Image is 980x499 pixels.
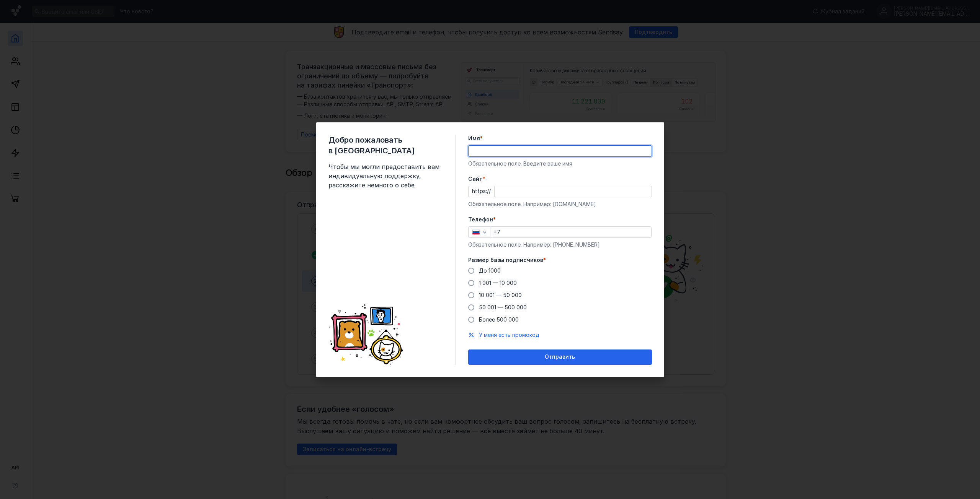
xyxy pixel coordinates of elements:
[479,331,539,339] button: У меня есть промокод
[468,216,493,223] span: Телефон
[468,241,652,249] div: Обязательное поле. Например: [PHONE_NUMBER]
[468,200,652,208] div: Обязательное поле. Например: [DOMAIN_NAME]
[479,332,539,338] span: У меня есть промокод
[468,135,480,142] span: Имя
[479,304,527,310] span: 50 001 — 500 000
[468,256,543,264] span: Размер базы подписчиков
[468,160,652,167] div: Обязательное поле. Введите ваше имя
[328,162,443,190] span: Чтобы мы могли предоставить вам индивидуальную поддержку, расскажите немного о себе
[479,267,501,274] span: До 1000
[479,292,522,298] span: 10 001 — 50 000
[479,280,517,286] span: 1 001 — 10 000
[545,354,575,360] span: Отправить
[468,349,652,365] button: Отправить
[468,175,483,183] span: Cайт
[479,316,519,323] span: Более 500 000
[328,135,443,156] span: Добро пожаловать в [GEOGRAPHIC_DATA]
